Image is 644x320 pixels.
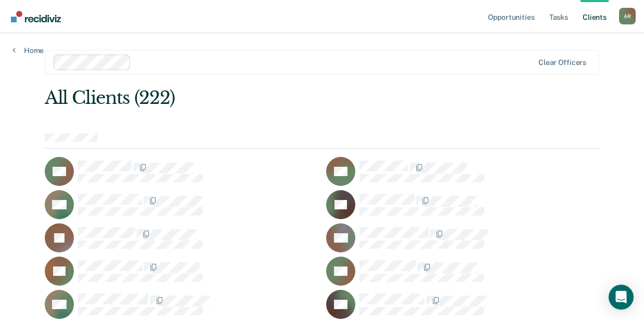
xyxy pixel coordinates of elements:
a: Home [12,46,44,55]
div: A R [619,8,636,24]
div: Open Intercom Messenger [609,285,634,310]
button: Profile dropdown button [619,8,636,24]
div: All Clients (222) [45,87,488,109]
div: Clear officers [538,58,586,67]
img: Recidiviz [11,11,61,22]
